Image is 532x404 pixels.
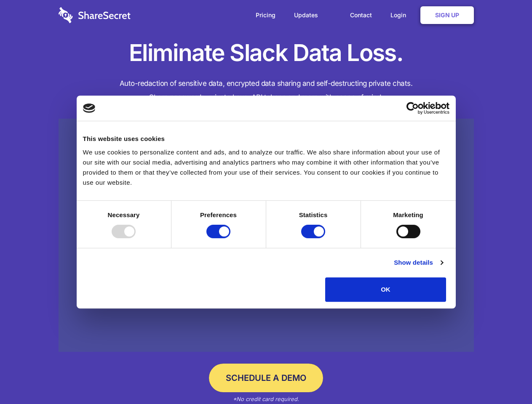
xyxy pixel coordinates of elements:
a: Pricing [247,2,284,28]
strong: Necessary [108,211,140,218]
a: Login [382,2,419,28]
img: logo-wordmark-white-trans-d4663122ce5f474addd5e946df7df03e33cb6a1c49d2221995e7729f52c070b2.svg [59,7,131,23]
h4: Auto-redaction of sensitive data, encrypted data sharing and self-destructing private chats. Shar... [59,77,474,104]
a: Usercentrics Cookiebot - opens in a new window [376,102,449,114]
div: This website uses cookies [83,134,449,144]
strong: Marketing [393,211,423,218]
a: Schedule a Demo [209,364,323,392]
strong: Statistics [299,211,328,218]
a: Show details [394,258,443,268]
div: We use cookies to personalize content and ads, and to analyze our traffic. We also share informat... [83,147,449,188]
em: *No credit card required. [233,396,299,402]
a: Contact [342,2,380,28]
h1: Eliminate Slack Data Loss. [59,38,474,68]
button: OK [325,277,446,302]
a: Wistia video thumbnail [59,119,474,352]
a: Sign Up [420,6,474,24]
img: logo [83,104,96,113]
strong: Preferences [200,211,237,218]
